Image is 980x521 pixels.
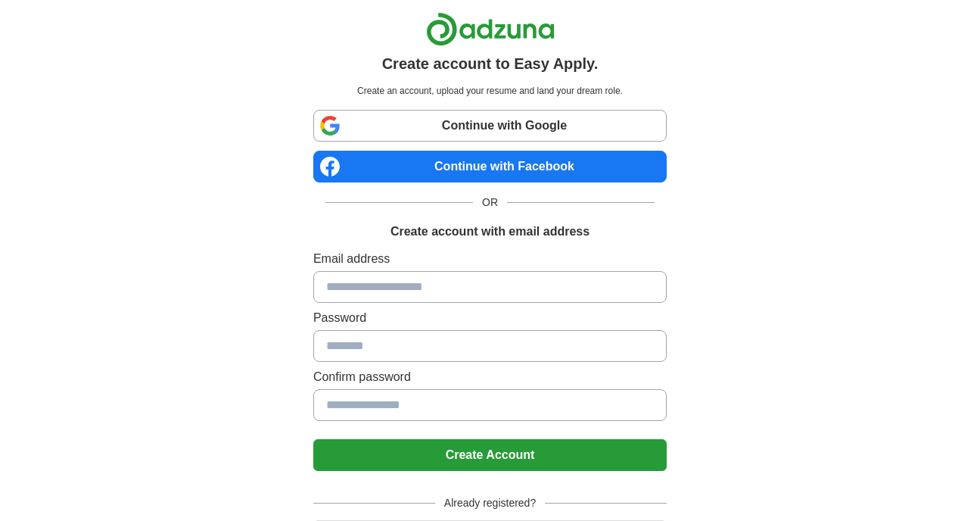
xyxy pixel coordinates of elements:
span: OR [473,195,507,211]
span: Already registered? [435,495,545,511]
a: Continue with Facebook [313,151,667,183]
img: Adzuna logo [426,12,555,46]
h1: Create account to Easy Apply. [382,52,599,75]
label: Email address [313,250,667,268]
button: Create Account [313,439,667,471]
a: Continue with Google [313,110,667,142]
label: Confirm password [313,368,667,386]
label: Password [313,309,667,327]
p: Create an account, upload your resume and land your dream role. [316,84,664,98]
h1: Create account with email address [390,223,590,241]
